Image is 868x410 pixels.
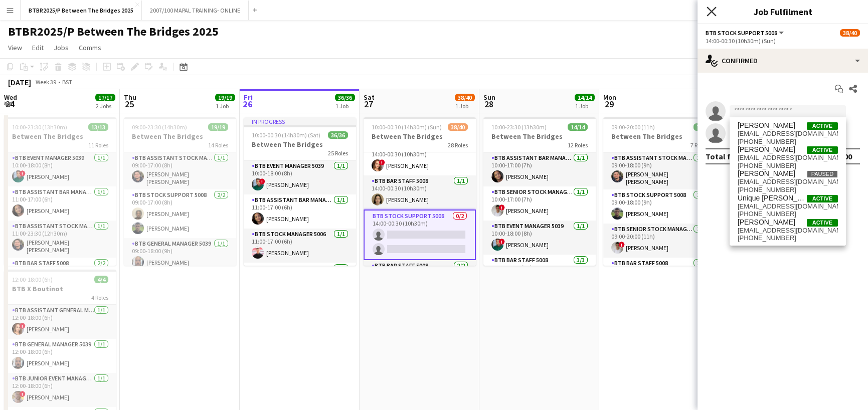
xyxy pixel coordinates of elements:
[328,149,348,157] span: 25 Roles
[738,227,838,235] span: debbieadeniji4@gmail.com
[491,123,547,131] span: 10:00-23:30 (13h30m)
[364,117,476,266] app-job-card: 10:00-00:30 (14h30m) (Sun)38/40Between The Bridges28 Roles13:30-23:00 (9h30m)[PERSON_NAME]BTB Ass...
[4,186,116,221] app-card-role: BTB Assistant Bar Manager 50061/111:00-17:00 (6h)[PERSON_NAME]
[738,121,795,130] span: Adam Abdulsalam
[142,1,249,20] button: 2007/100 MAPAL TRAINING- ONLINE
[690,141,708,149] span: 7 Roles
[4,221,116,258] app-card-role: BTB Assistant Stock Manager 50061/111:00-23:30 (12h30m)[PERSON_NAME] [PERSON_NAME]
[483,152,596,186] app-card-role: BTB Assistant Bar Manager 50061/110:00-17:00 (7h)[PERSON_NAME]
[364,260,476,309] app-card-role: BTB Bar Staff 50082/2
[20,170,26,176] span: !
[124,93,136,102] span: Thu
[124,132,236,141] h3: Between The Bridges
[568,123,588,131] span: 14/14
[3,98,17,110] span: 24
[603,258,716,292] app-card-role: BTB Bar Staff 50081/1
[738,138,838,146] span: +447380134876
[499,204,505,211] span: !
[698,5,868,18] h3: Job Fulfilment
[8,77,31,87] div: [DATE]
[499,239,505,245] span: !
[244,229,356,263] app-card-role: BTB Stock Manager 50061/111:00-17:00 (6h)[PERSON_NAME]
[364,210,476,260] app-card-role: BTB Stock support 50080/214:00-00:30 (10h30m)
[698,49,868,73] div: Confirmed
[124,117,236,266] app-job-card: 09:00-23:30 (14h30m)19/19Between The Bridges14 RolesBTB Assistant Stock Manager 50061/109:00-17:0...
[32,43,44,52] span: Edit
[4,373,116,407] app-card-role: BTB Junior Event Manager 50391/112:00-18:00 (6h)![PERSON_NAME]
[364,93,375,102] span: Sat
[244,140,356,149] h3: Between The Bridges
[335,94,355,101] span: 36/36
[483,93,495,102] span: Sun
[738,218,795,227] span: Debbie Adeniji
[693,123,708,131] span: 7/7
[483,132,596,141] h3: Between The Bridges
[807,122,838,130] span: Active
[738,194,807,202] span: Unique Adams
[95,94,115,101] span: 17/17
[807,170,838,178] span: Paused
[79,43,101,52] span: Comms
[603,152,716,189] app-card-role: BTB Assistant Stock Manager 50061/109:00-18:00 (9h)[PERSON_NAME] [PERSON_NAME]
[706,29,785,37] button: BTB Stock support 5008
[215,94,235,101] span: 19/19
[4,152,116,186] app-card-role: BTB Event Manager 50391/110:00-18:00 (8h)![PERSON_NAME]
[364,141,476,175] app-card-role: BTB Assistant General Manager 50061/114:00-00:30 (10h30m)![PERSON_NAME]
[4,339,116,373] app-card-role: BTB General Manager 50391/112:00-18:00 (6h)[PERSON_NAME]
[8,43,22,52] span: View
[4,305,116,339] app-card-role: BTB Assistant General Manager 50061/112:00-18:00 (6h)![PERSON_NAME]
[242,98,253,110] span: 26
[840,29,860,37] span: 38/40
[124,238,236,272] app-card-role: BTB General Manager 50391/109:00-18:00 (9h)[PERSON_NAME]
[124,189,236,238] app-card-role: BTB Stock support 50082/209:00-17:00 (8h)[PERSON_NAME][PERSON_NAME]
[91,294,108,301] span: 4 Roles
[244,117,356,125] div: In progress
[94,276,108,283] span: 4/4
[4,41,26,54] a: View
[4,117,116,266] app-job-card: 10:00-23:30 (13h30m)13/13Between The Bridges11 RolesBTB Event Manager 50391/110:00-18:00 (8h)![PE...
[362,98,375,110] span: 27
[12,276,53,283] span: 12:00-18:00 (6h)
[244,194,356,229] app-card-role: BTB Assistant Bar Manager 50061/111:00-17:00 (6h)[PERSON_NAME]
[738,210,838,218] span: +447566258987
[738,162,838,170] span: +447713431495
[619,242,625,248] span: !
[364,175,476,210] app-card-role: BTB Bar Staff 50081/114:00-00:30 (10h30m)[PERSON_NAME]
[575,102,594,110] div: 1 Job
[21,1,142,20] button: BTBR2025/P Between The Bridges 2025
[252,131,320,139] span: 10:00-00:30 (14h30m) (Sat)
[448,141,468,149] span: 28 Roles
[259,178,265,184] span: !
[4,258,116,306] app-card-role: BTB Bar Staff 50082/2
[364,132,476,141] h3: Between The Bridges
[33,78,58,86] span: Week 39
[244,263,356,297] app-card-role: BTB Bar Staff 50081/1
[807,195,838,202] span: Active
[20,391,26,397] span: !
[244,117,356,266] app-job-card: In progress10:00-00:30 (14h30m) (Sat)36/36Between The Bridges25 RolesBTB Event Manager 50391/110:...
[208,123,228,131] span: 19/19
[807,146,838,154] span: Active
[75,41,105,54] a: Comms
[372,123,442,131] span: 10:00-00:30 (14h30m) (Sun)
[738,130,838,138] span: adam247x@gmail.com
[706,29,777,37] span: BTB Stock support 5008
[706,151,740,161] div: Total fee
[28,41,48,54] a: Edit
[20,323,26,329] span: !
[483,117,596,266] div: 10:00-23:30 (13h30m)14/14Between The Bridges12 RolesBTB Assistant Bar Manager 50061/110:00-17:00 ...
[603,132,716,141] h3: Between The Bridges
[738,186,838,194] span: +447562274045
[12,123,67,131] span: 10:00-23:30 (13h30m)
[4,93,17,102] span: Wed
[611,123,655,131] span: 09:00-20:00 (11h)
[738,154,838,162] span: dom.a.acca@gmail.com
[54,43,69,52] span: Jobs
[50,41,73,54] a: Jobs
[706,37,860,45] div: 14:00-00:30 (10h30m) (Sun)
[603,93,616,102] span: Mon
[328,131,348,139] span: 36/36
